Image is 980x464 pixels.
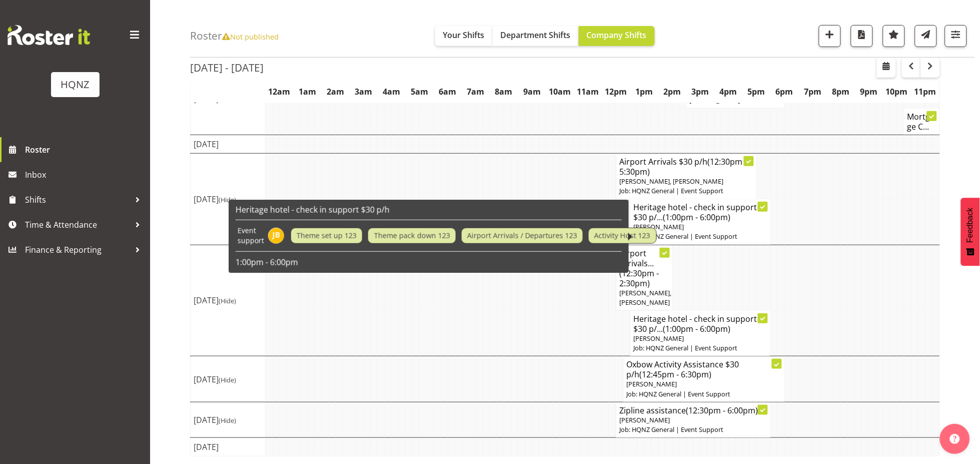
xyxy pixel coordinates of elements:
img: help-xxl-2.png [950,434,960,444]
th: 3pm [686,80,714,103]
td: [DATE] [191,438,266,456]
span: (1:00pm - 6:00pm) [663,212,730,223]
p: Job: HQNZ General | Event Support [619,425,767,434]
th: 6pm [771,80,799,103]
span: Theme pack down 123 [374,230,450,241]
td: [DATE] [191,153,266,245]
span: Theme set up 123 [297,230,357,241]
p: Job: HQNZ General | Event Support [619,186,753,196]
td: [DATE] [191,402,266,437]
th: 10pm [883,80,911,103]
span: [PERSON_NAME] [619,415,670,424]
th: 5pm [742,80,770,103]
th: 11am [574,80,602,103]
h6: Heritage hotel - check in support $30 p/h [236,205,622,215]
th: 3am [350,80,378,103]
td: [DATE] [191,245,266,356]
button: Your Shifts [435,26,493,46]
button: Feedback - Show survey [961,198,980,266]
span: (12:30pm - 2:30pm) [619,268,659,289]
th: 12pm [602,80,630,103]
h2: [DATE] - [DATE] [190,61,264,74]
span: (12:45pm - 6:30pm) [639,369,711,380]
th: 2am [322,80,350,103]
span: Finance & Reporting [25,242,130,257]
button: Filter Shifts [945,25,967,47]
p: Job: HQNZ General | Event Support [633,232,767,241]
th: 5am [406,80,434,103]
p: Job: HQNZ General | Event Support [633,343,767,353]
img: Rosterit website logo [8,25,90,45]
span: [PERSON_NAME] [633,334,684,343]
th: 4pm [714,80,742,103]
span: Shifts [25,192,130,207]
span: [PERSON_NAME] [626,379,677,388]
div: HQNZ [61,77,90,92]
h4: Heritage hotel - check in support $30 p/... [633,202,767,222]
th: 4am [378,80,406,103]
th: 7pm [799,80,827,103]
th: 10am [546,80,574,103]
h4: Roster [190,30,279,42]
h4: Heritage hotel - check in support $30 p/... [633,314,767,334]
span: Feedback [966,208,975,243]
span: Roster [25,142,145,157]
button: Send a list of all shifts for the selected filtered period to all rostered employees. [915,25,937,47]
span: (Hide) [219,375,236,384]
th: 9am [518,80,546,103]
button: Highlight an important date within the roster. [883,25,905,47]
button: Select a specific date within the roster. [877,58,896,78]
button: Download a PDF of the roster according to the set date range. [851,25,873,47]
h4: Zipline assistance [619,405,767,415]
span: (12:30pm - 6:00pm) [686,405,758,416]
span: Inbox [25,167,145,182]
h4: Oxbow Activity Assistance $30 p/h [626,359,781,379]
td: [DATE] [191,356,266,402]
span: [PERSON_NAME] [690,96,740,105]
th: 1am [293,80,321,103]
p: Job: HQNZ General | Event Support [626,389,781,399]
th: 12am [265,80,293,103]
p: 1:00pm - 6:00pm [236,257,622,268]
span: (1:00pm - 6:00pm) [663,323,730,334]
span: Department Shifts [501,30,571,41]
span: (Hide) [219,95,236,104]
span: (Hide) [219,416,236,425]
span: Activity Host 123 [594,230,650,241]
button: Department Shifts [493,26,579,46]
img: jenna-barratt-elloway7115.jpg [268,228,284,244]
th: 1pm [630,80,658,103]
span: [PERSON_NAME], [PERSON_NAME] [619,288,671,307]
th: 9pm [855,80,883,103]
th: 7am [462,80,490,103]
td: [DATE] [191,135,266,153]
button: Company Shifts [579,26,655,46]
span: Your Shifts [443,30,485,41]
span: (12:30pm - 5:30pm) [619,156,747,177]
span: Time & Attendance [25,217,130,232]
h4: Airport Arrivals... [619,248,669,288]
th: 11pm [911,80,939,103]
th: 2pm [658,80,686,103]
th: 8pm [827,80,855,103]
span: Company Shifts [587,30,647,41]
span: [PERSON_NAME], [PERSON_NAME] [619,177,723,186]
h4: Airport Arrivals $30 p/h [619,157,753,177]
span: Airport Arrivals / Departures 123 [467,230,577,241]
span: Not published [222,32,279,42]
td: Event support [236,225,266,246]
th: 6am [434,80,462,103]
span: (Hide) [219,296,236,305]
h4: Mortgage C... [907,112,936,132]
span: [PERSON_NAME] [633,222,684,231]
th: 8am [490,80,518,103]
span: (Hide) [219,195,236,204]
button: Add a new shift [819,25,841,47]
